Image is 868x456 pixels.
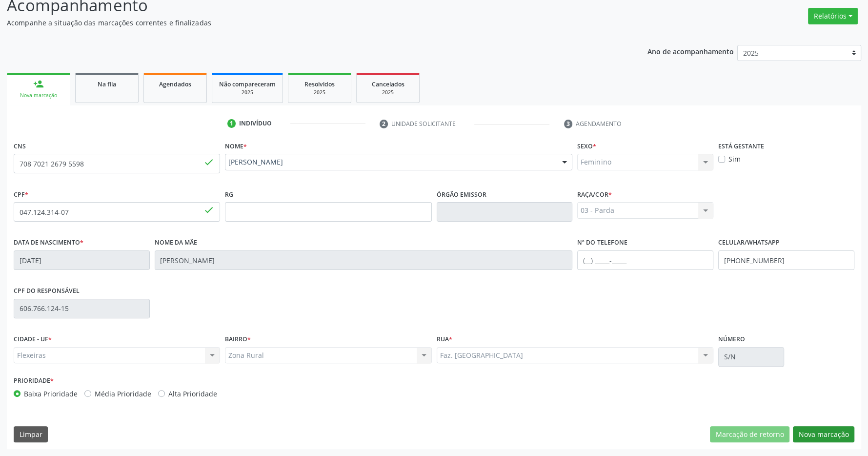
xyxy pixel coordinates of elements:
input: ___.___.___-__ [14,299,150,318]
input: __/__/____ [14,250,150,270]
p: Ano de acompanhamento [647,45,734,57]
label: CPF do responsável [14,284,80,299]
span: Resolvidos [304,80,335,88]
span: [PERSON_NAME] [228,157,552,167]
span: Cancelados [372,80,404,88]
label: CPF [14,187,28,202]
div: 2025 [295,89,344,96]
div: Indivíduo [239,119,272,128]
input: (__) _____-_____ [718,250,854,270]
label: Número [718,332,745,347]
label: CIDADE - UF [14,332,52,347]
span: done [203,157,214,167]
button: Relatórios [808,8,858,24]
label: BAIRRO [225,332,251,347]
div: 2025 [219,89,276,96]
label: Média Prioridade [95,389,151,399]
span: Não compareceram [219,80,276,88]
div: 1 [227,119,236,128]
label: Órgão emissor [437,187,486,202]
div: person_add [33,79,44,89]
div: Nova marcação [14,92,63,99]
label: Celular/WhatsApp [718,235,780,250]
label: Rua [437,332,452,347]
label: Data de nascimento [14,235,83,250]
label: Baixa Prioridade [24,389,78,399]
label: Raça/cor [577,187,611,202]
label: Sexo [577,139,596,154]
span: Na fila [98,80,116,88]
button: Nova marcação [793,426,854,443]
span: done [203,205,214,215]
label: Está gestante [718,139,764,154]
label: Alta Prioridade [168,389,217,399]
label: Nome da mãe [155,235,197,250]
label: Nome [225,139,247,154]
div: 2025 [363,89,412,96]
label: Nº do Telefone [577,235,627,250]
input: (__) _____-_____ [577,250,713,270]
p: Acompanhe a situação das marcações correntes e finalizadas [7,18,605,28]
button: Marcação de retorno [710,426,789,443]
label: Sim [728,154,741,164]
span: Agendados [159,80,191,88]
label: CNS [14,139,26,154]
label: Prioridade [14,373,54,389]
label: RG [225,187,233,202]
